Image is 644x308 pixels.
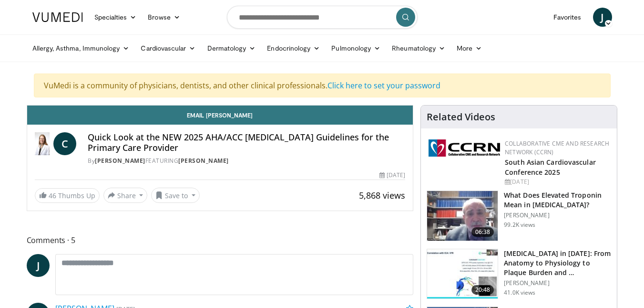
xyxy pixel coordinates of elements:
a: Email [PERSON_NAME] [27,106,413,125]
h4: Related Videos [427,111,495,123]
a: J [593,8,612,27]
a: Cardiovascular [135,39,201,58]
a: More [451,39,488,58]
a: 20:48 [MEDICAL_DATA] in [DATE]: From Anatomy to Physiology to Plaque Burden and … [PERSON_NAME] 4... [427,249,611,299]
a: 46 Thumbs Up [35,188,100,203]
img: 98daf78a-1d22-4ebe-927e-10afe95ffd94.150x105_q85_crop-smart_upscale.jpg [427,191,498,241]
div: VuMedi is a community of physicians, dentists, and other clinical professionals. [34,74,611,97]
img: VuMedi Logo [32,12,83,22]
a: Pulmonology [326,39,386,58]
a: Endocrinology [261,39,326,58]
span: 20:48 [471,285,494,295]
p: [PERSON_NAME] [504,279,611,287]
span: 06:38 [471,227,494,237]
a: Dermatology [202,39,262,58]
h3: What Does Elevated Troponin Mean in [MEDICAL_DATA]? [504,191,611,210]
p: 41.0K views [504,289,535,297]
a: C [53,132,76,155]
a: Browse [142,8,186,27]
a: Click here to set your password [327,80,440,91]
p: 99.2K views [504,221,535,229]
a: South Asian Cardiovascular Conference 2025 [505,158,596,177]
a: [PERSON_NAME] [178,157,229,165]
span: Comments 5 [27,234,414,246]
button: Save to [151,188,200,203]
h4: Quick Look at the NEW 2025 AHA/ACC [MEDICAL_DATA] Guidelines for the Primary Care Provider [88,132,405,153]
a: J [27,254,50,277]
img: 823da73b-7a00-425d-bb7f-45c8b03b10c3.150x105_q85_crop-smart_upscale.jpg [427,249,498,299]
div: [DATE] [505,178,609,186]
span: 5,868 views [359,190,405,201]
a: Collaborative CME and Research Network (CCRN) [505,139,609,156]
a: 06:38 What Does Elevated Troponin Mean in [MEDICAL_DATA]? [PERSON_NAME] 99.2K views [427,191,611,241]
img: Dr. Catherine P. Benziger [35,132,50,155]
p: [PERSON_NAME] [504,212,611,219]
input: Search topics, interventions [227,6,418,29]
a: Specialties [89,8,143,27]
a: Favorites [548,8,587,27]
span: 46 [49,191,56,200]
a: Rheumatology [386,39,451,58]
button: Share [103,188,148,203]
a: [PERSON_NAME] [95,157,145,165]
h3: [MEDICAL_DATA] in [DATE]: From Anatomy to Physiology to Plaque Burden and … [504,249,611,277]
a: Allergy, Asthma, Immunology [27,39,135,58]
img: a04ee3ba-8487-4636-b0fb-5e8d268f3737.png.150x105_q85_autocrop_double_scale_upscale_version-0.2.png [429,139,500,157]
div: By FEATURING [88,157,405,165]
div: [DATE] [379,171,405,180]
